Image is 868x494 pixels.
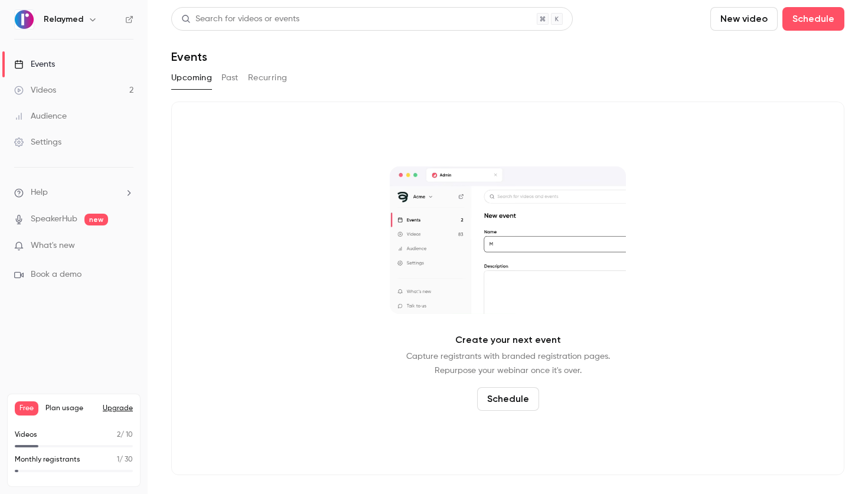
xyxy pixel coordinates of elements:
[171,50,207,64] h1: Events
[15,454,80,465] p: Monthly registrants
[14,136,61,148] div: Settings
[477,387,539,411] button: Schedule
[117,431,120,439] span: 2
[119,241,133,251] iframe: Noticeable Trigger
[15,10,34,29] img: Relaymed
[248,68,288,87] button: Recurring
[14,110,67,122] div: Audience
[406,349,610,378] p: Capture registrants with branded registration pages. Repurpose your webinar once it's over.
[44,14,83,25] h6: Relaymed
[117,456,119,463] span: 1
[31,213,77,225] a: SpeakerHub
[181,13,299,25] div: Search for videos or events
[710,7,778,31] button: New video
[117,430,133,440] p: / 10
[45,404,96,413] span: Plan usage
[14,187,133,199] li: help-dropdown-opener
[455,333,561,347] p: Create your next event
[221,68,239,87] button: Past
[15,430,37,440] p: Videos
[31,269,81,281] span: Book a demo
[15,401,38,416] span: Free
[103,404,133,413] button: Upgrade
[117,454,133,465] p: / 30
[171,68,212,87] button: Upcoming
[84,214,108,225] span: new
[14,58,55,70] div: Events
[14,84,56,96] div: Videos
[31,187,48,199] span: Help
[31,240,75,252] span: What's new
[782,7,844,31] button: Schedule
